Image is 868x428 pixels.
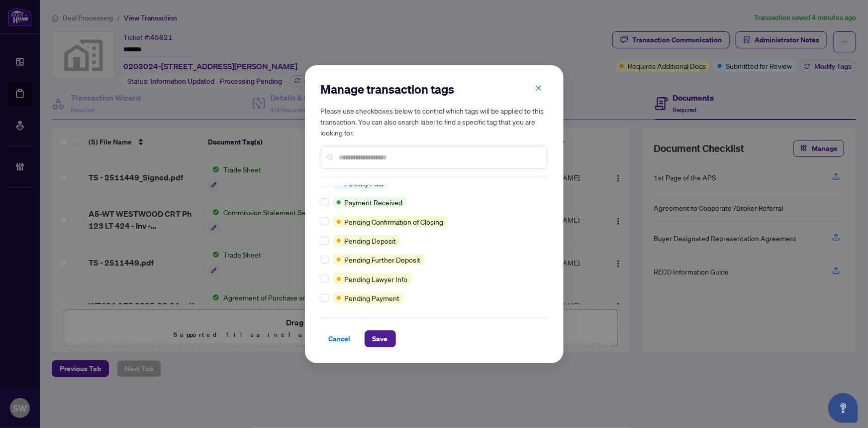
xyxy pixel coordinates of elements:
span: Cancel [329,331,351,347]
span: Pending Confirmation of Closing [345,216,444,227]
span: Save [373,331,388,347]
button: Open asap [828,393,858,423]
span: Pending Further Deposit [345,254,421,265]
span: close [535,85,542,92]
span: Pending Deposit [345,235,396,246]
span: Pending Lawyer Info [345,274,408,285]
button: Save [365,330,396,347]
h5: Please use checkboxes below to control which tags will be applied to this transaction. You can al... [321,105,548,138]
span: Payment Received [345,197,403,208]
h2: Manage transaction tags [321,81,548,97]
button: Cancel [321,330,359,347]
span: Pending Payment [345,292,400,303]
